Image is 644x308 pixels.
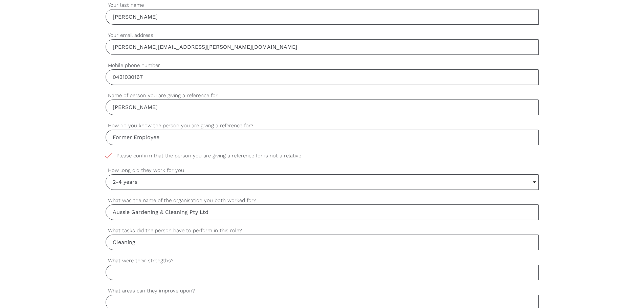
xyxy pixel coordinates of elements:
[106,197,539,204] label: What was the name of the organisation you both worked for?
[106,92,539,100] label: Name of person you are giving a reference for
[106,62,539,69] label: Mobile phone number
[106,167,539,174] label: How long did they work for you
[106,1,539,9] label: Your last name
[106,257,539,265] label: What were their strengths?
[106,31,539,39] label: Your email address
[106,287,539,295] label: What areas can they improve upon?
[106,122,539,130] label: How do you know the person you are giving a reference for?
[106,152,314,160] span: Please confirm that the person you are giving a reference for is not a relative
[106,227,539,235] label: What tasks did the person have to perform in this role?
